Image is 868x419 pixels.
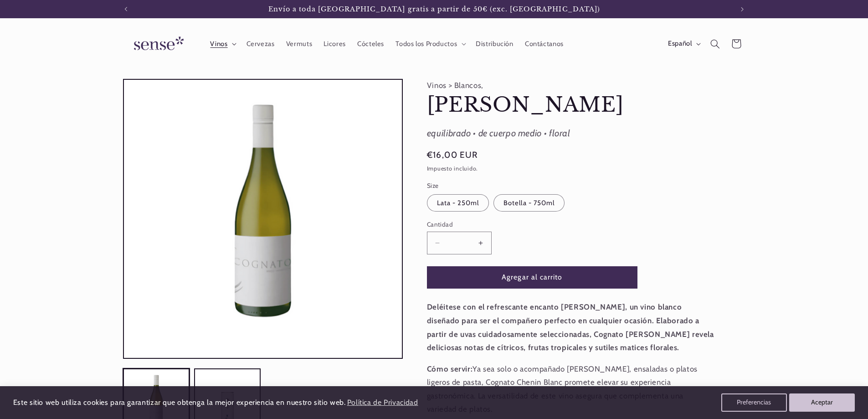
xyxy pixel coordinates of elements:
[427,266,637,289] button: Agregar al carrito
[427,302,714,352] strong: Deléitese con el refrescante encanto [PERSON_NAME], un vino blanco diseñado para ser el compañero...
[789,393,855,412] button: Aceptar
[268,5,600,13] span: Envío a toda [GEOGRAPHIC_DATA] gratis a partir de 50€ (exc. [GEOGRAPHIC_DATA])
[470,34,519,54] a: Distribución
[662,35,704,53] button: Español
[123,31,191,57] img: Sense
[318,34,352,54] a: Licores
[476,40,514,48] span: Distribución
[390,34,470,54] summary: Todos los Productos
[357,40,384,48] span: Cócteles
[705,33,726,54] summary: Búsqueda
[13,398,346,407] span: Este sitio web utiliza cookies para garantizar que obtenga la mejor experiencia en nuestro sitio ...
[280,34,318,54] a: Vermuts
[721,393,787,412] button: Preferencias
[427,194,489,212] label: Lata - 250ml
[241,34,280,54] a: Cervezas
[427,220,637,229] label: Cantidad
[427,181,440,190] legend: Size
[427,164,714,174] div: Impuesto incluido.
[427,92,714,118] h1: [PERSON_NAME]
[205,34,241,54] summary: Vinos
[427,362,714,416] p: Ya sea solo o acompañado [PERSON_NAME], ensaladas o platos ligeros de pasta, Cognato Chenin Blanc...
[668,39,692,49] span: Español
[427,149,478,161] span: €16,00 EUR
[119,27,195,61] a: Sense
[345,395,419,411] a: Política de Privacidad (opens in a new tab)
[210,40,227,48] span: Vinos
[351,34,390,54] a: Cócteles
[493,194,565,212] label: Botella - 750ml
[525,40,564,48] span: Contáctanos
[519,34,569,54] a: Contáctanos
[286,40,312,48] span: Vermuts
[395,40,457,48] span: Todos los Productos
[427,364,473,373] strong: Cómo servir:
[247,40,275,48] span: Cervezas
[427,125,714,142] div: equilibrado • de cuerpo medio • floral
[324,40,345,48] span: Licores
